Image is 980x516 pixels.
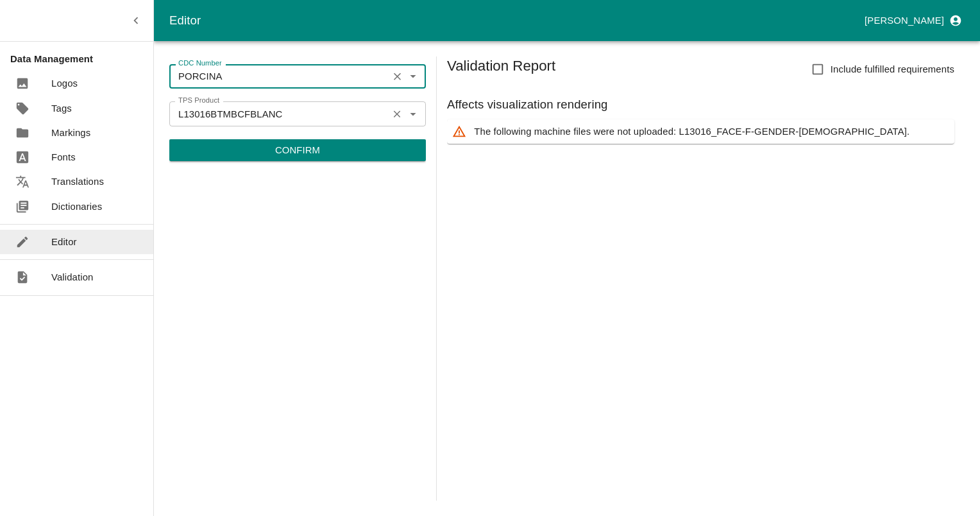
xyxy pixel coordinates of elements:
button: Clear [389,68,406,85]
button: Clear [389,105,406,123]
button: Open [405,105,421,122]
p: Markings [51,126,90,140]
p: Data Management [10,52,153,66]
p: Confirm [275,143,320,157]
p: Logos [51,76,78,90]
p: The following machine files were not uploaded: L13016_FACE-F-GENDER-[DEMOGRAPHIC_DATA]. [474,125,909,139]
p: Translations [51,175,104,189]
h6: Affects visualization rendering [447,95,954,114]
button: profile [859,10,965,31]
p: Dictionaries [51,200,102,214]
p: Editor [51,235,77,249]
p: Fonts [51,150,76,164]
p: Tags [51,101,72,116]
label: TPS Product [178,96,219,106]
div: Editor [169,11,859,30]
button: Confirm [169,139,426,161]
button: Open [405,68,421,85]
h5: Validation Report [447,56,555,82]
p: Validation [51,270,94,284]
label: CDC Number [178,58,222,69]
p: [PERSON_NAME] [865,13,944,28]
span: Include fulfilled requirements [831,62,954,76]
